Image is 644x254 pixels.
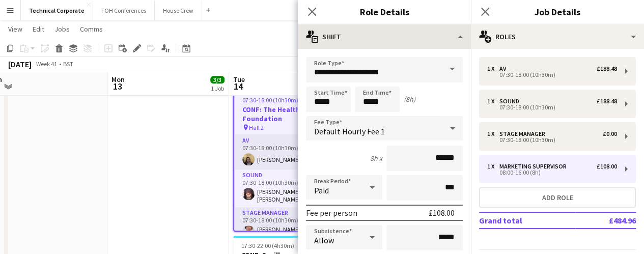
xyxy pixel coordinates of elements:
span: Comms [80,24,103,34]
div: 1 Job [211,84,224,92]
div: Roles [471,24,644,49]
span: Edit [33,24,44,34]
span: Paid [314,185,329,195]
div: [DATE] [8,59,32,69]
div: 1 x [487,163,499,170]
div: £188.48 [597,98,617,105]
div: 1 x [487,130,499,137]
span: Mon [111,75,125,84]
span: Jobs [54,24,70,34]
h3: Role Details [298,5,471,18]
a: Comms [76,22,107,36]
div: 1 x [487,65,499,72]
button: House Crew [155,1,202,20]
div: BST [63,60,73,68]
div: £188.48 [597,65,617,72]
button: Technical Corporate [21,1,93,20]
app-card-role: Stage Manager1/107:30-18:00 (10h30m)[PERSON_NAME] PERM [PERSON_NAME] [234,207,346,245]
div: Sound [499,98,523,105]
div: Marketing Supervisor [499,163,571,170]
div: Shift [298,24,471,49]
button: FOH Conferences [93,1,155,20]
app-card-role: Sound1/107:30-18:00 (10h30m)[PERSON_NAME] [PERSON_NAME] [234,170,346,207]
div: Stage Manager [499,130,549,137]
span: 07:30-18:00 (10h30m) [242,96,298,104]
h3: CONF: The Health Foundation [234,105,346,123]
td: Grand total [479,212,575,229]
div: AV [499,65,510,72]
a: Jobs [50,22,74,36]
span: 17:30-22:00 (4h30m) [241,242,294,249]
div: £108.00 [429,208,455,218]
button: Add role [479,187,636,208]
app-job-card: Updated07:30-18:00 (10h30m)3/4CONF: The Health Foundation Hall 24 RolesAV1/107:30-18:00 (10h30m)[... [233,81,347,232]
a: View [4,22,26,36]
span: Hall 2 [249,124,264,131]
div: 8h x [370,154,382,163]
div: £0.00 [603,130,617,137]
a: Edit [29,22,48,36]
div: £108.00 [597,163,617,170]
span: Week 41 [34,60,59,68]
td: £484.96 [575,212,636,229]
app-card-role: AV1/107:30-18:00 (10h30m)[PERSON_NAME] [234,135,346,170]
div: 1 x [487,98,499,105]
span: View [8,24,22,34]
span: 13 [110,80,125,92]
h3: Job Details [471,5,644,18]
div: (8h) [404,95,415,104]
span: 14 [232,80,245,92]
div: 07:30-18:00 (10h30m) [487,105,617,110]
span: Default Hourly Fee 1 [314,126,385,136]
span: Allow [314,235,334,245]
span: 3/3 [210,76,225,83]
div: 07:30-18:00 (10h30m) [487,72,617,77]
span: Tue [233,75,245,84]
div: 08:00-16:00 (8h) [487,170,617,175]
div: Fee per person [306,208,357,218]
div: 07:30-18:00 (10h30m) [487,137,617,143]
